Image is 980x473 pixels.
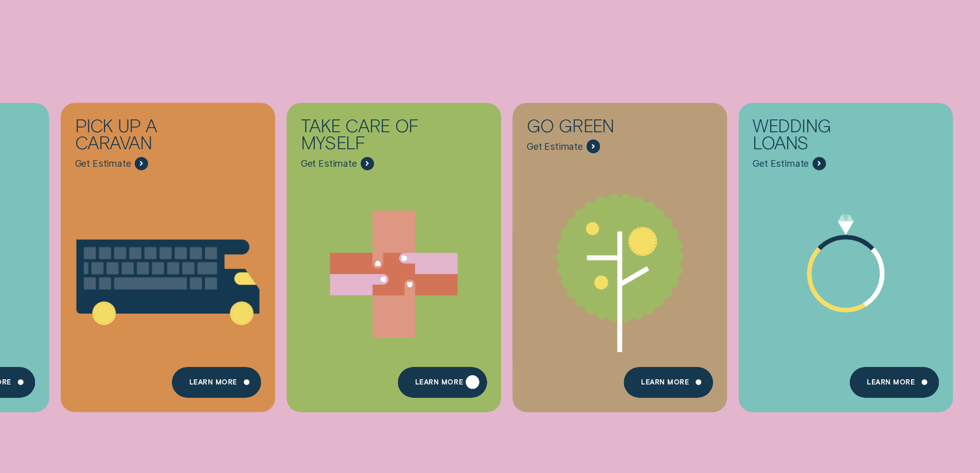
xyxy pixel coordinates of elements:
a: Go green - Learn more [512,102,727,403]
a: Pick up a caravan - Learn more [61,102,275,403]
div: Pick up a caravan [75,117,212,156]
a: Take care of myself - Learn more [287,102,501,403]
a: Wedding Loans - Learn more [739,102,953,403]
span: Get Estimate [527,141,583,152]
a: Learn more [624,367,713,398]
span: Get Estimate [75,158,131,169]
div: Take care of myself [301,117,438,156]
span: Get Estimate [753,158,809,169]
a: Learn more [850,367,939,398]
a: Learn More [172,367,261,398]
div: Go green [527,117,664,139]
a: Learn more [398,367,487,398]
span: Get Estimate [301,158,357,169]
div: Wedding Loans [753,117,890,156]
